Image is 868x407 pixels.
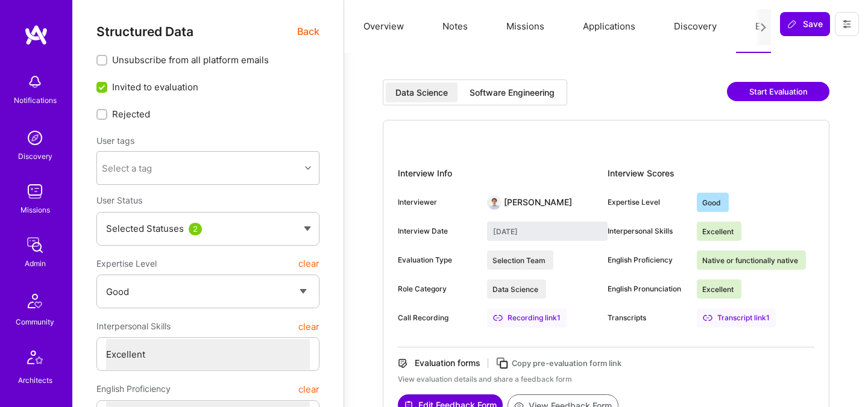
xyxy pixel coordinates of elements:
[298,315,319,337] button: clear
[23,179,47,203] img: teamwork
[470,87,555,99] div: Software Engineering
[697,308,776,328] a: Transcript link1
[189,223,202,235] div: 2
[23,70,47,94] img: bell
[297,24,319,39] span: Back
[415,357,480,369] div: Evaluation forms
[23,233,47,257] img: admin teamwork
[608,197,687,208] div: Expertise Level
[697,308,776,328] div: Transcript link 1
[398,312,477,323] div: Call Recording
[304,226,311,231] img: caret
[487,308,567,328] div: Recording link 1
[608,226,687,237] div: Interpersonal Skills
[14,94,57,107] div: Notifications
[398,164,608,183] div: Interview Info
[96,315,171,337] span: Interpersonal Skills
[16,315,54,328] div: Community
[20,345,49,374] img: Architects
[96,253,157,275] span: Expertise Level
[96,24,193,39] span: Structured Data
[18,374,52,387] div: Architects
[20,203,50,216] div: Missions
[25,257,46,270] div: Admin
[305,165,311,171] i: icon Chevron
[504,196,572,208] div: [PERSON_NAME]
[20,287,49,315] img: Community
[398,284,477,294] div: Role Category
[102,162,152,175] div: Select a tag
[18,150,52,163] div: Discovery
[112,54,269,66] span: Unsubscribe from all platform emails
[759,23,768,32] i: icon Next
[608,255,687,266] div: English Proficiency
[780,12,830,36] button: Save
[487,195,502,210] img: User Avatar
[395,87,448,99] div: Data Science
[106,223,184,234] span: Selected Statuses
[96,135,134,146] label: User tags
[96,195,142,205] span: User Status
[727,82,829,101] button: Start Evaluation
[112,81,198,93] span: Invited to evaluation
[787,18,823,30] span: Save
[487,308,567,328] a: Recording link1
[96,378,171,400] span: English Proficiency
[298,253,319,275] button: clear
[398,255,477,266] div: Evaluation Type
[608,284,687,294] div: English Pronunciation
[495,356,509,370] i: icon Copy
[608,312,687,323] div: Transcripts
[112,108,150,120] span: Rejected
[24,24,48,46] img: logo
[398,374,814,385] div: View evaluation details and share a feedback form
[23,126,47,150] img: discovery
[608,164,814,183] div: Interview Scores
[298,378,319,400] button: clear
[398,226,477,237] div: Interview Date
[398,197,477,208] div: Interviewer
[512,357,621,370] div: Copy pre-evaluation form link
